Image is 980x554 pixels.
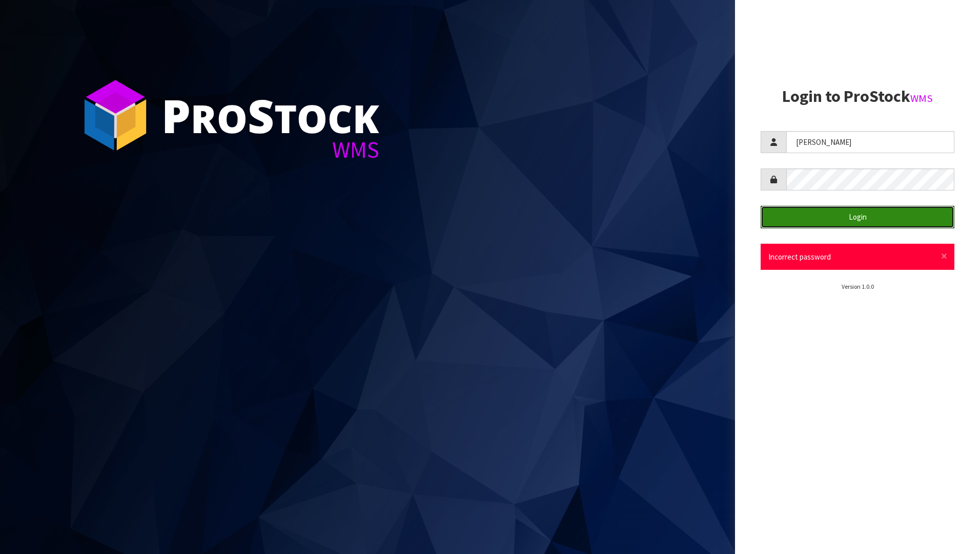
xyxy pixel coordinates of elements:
div: WMS [161,138,379,161]
span: S [248,84,274,146]
span: Incorrect password [768,252,831,262]
small: WMS [910,92,933,105]
input: Username [786,131,954,153]
div: ro tock [161,92,379,138]
span: × [941,249,947,263]
h2: Login to ProStock [761,88,954,105]
span: P [161,84,191,146]
button: Login [761,206,954,228]
img: ProStock Cube [77,77,154,154]
small: Version 1.0.0 [842,283,874,290]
